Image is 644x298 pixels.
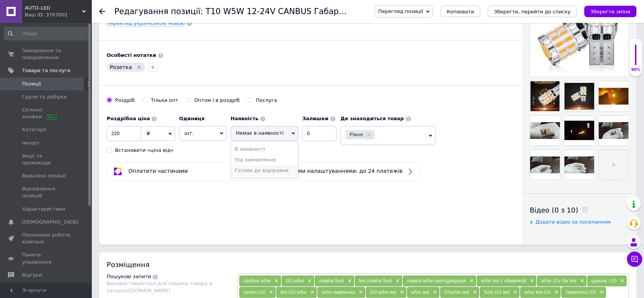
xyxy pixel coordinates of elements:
span: × [618,278,624,284]
span: Перегляд позиції [378,8,423,14]
li: В наявності [231,144,298,155]
span: Використовуються для пошуку товару в каталозі [DOMAIN_NAME] [107,280,212,293]
span: × [398,289,404,296]
span: w5w led t10 [524,289,551,295]
span: × [471,289,477,296]
span: З базовими налаштуваннями: до 24 платежів [274,168,402,174]
span: Рівне [349,132,363,137]
b: Наявність [231,116,258,121]
span: Групи та добірки [22,93,67,100]
span: Сезонні знижки [22,106,70,120]
a: Переклад українською мовою [107,20,185,26]
span: × [528,278,534,284]
span: led t10 w5w [280,289,307,295]
div: Повернутися назад [99,8,105,14]
span: ₴ [146,130,150,136]
div: 90% [630,67,642,72]
span: Копіювати [447,9,474,14]
span: лампа 5w5 [319,278,344,284]
span: × [431,289,437,296]
button: Зберегти, перейти до списку [488,6,577,17]
span: w5w led [411,289,429,295]
b: Одиниця [179,116,205,121]
span: Товари та послуги [22,67,70,74]
div: 90% Якість заповнення [629,38,642,77]
span: × [468,278,474,284]
span: Розетка [110,64,132,70]
span: лампа w5w светодиодная [407,278,466,284]
span: Панель управління [22,251,70,265]
div: Розміщення [107,260,629,269]
span: Імпорт [22,140,40,147]
span: osram t10 [244,289,266,295]
span: Відео (0 з 10) [530,206,578,214]
span: Категорії [22,126,46,133]
span: w5w led с обманкой [481,278,526,284]
span: Додати відео за посиланням [535,219,611,225]
b: Роздрібна ціна [107,116,150,121]
button: Чат з покупцем [627,251,642,267]
div: Пошукові запити [107,273,151,280]
span: цоколь т10 [591,278,617,284]
input: - [302,126,336,141]
span: × [346,278,352,284]
i: Зберегти зміни [590,9,630,14]
span: led лампа 5w5 [359,278,392,284]
h1: Редагування позиції: T10 W5W 12-24V CANBUS Габариты светодиодные LED 2 шт. ( Желтая ) [114,7,559,16]
span: t10w5w led [444,289,469,295]
span: × [511,289,517,296]
span: 5w5 t10 led [484,289,509,295]
span: Видалені позиції [22,172,66,179]
button: Копіювати [441,6,480,17]
span: × [553,289,559,296]
span: Замовлення та повідомлення [22,47,70,61]
span: шт. [179,126,227,140]
span: × [357,289,363,296]
span: Відгуки [22,272,42,279]
span: AUTO-LED [25,5,82,11]
span: лампочка t10 [566,289,596,295]
li: Під замовлення [231,155,298,165]
span: [DEMOGRAPHIC_DATA] [22,219,78,226]
span: × [598,289,604,296]
i: Зберегти, перейти до списку [494,9,570,14]
span: Характеристики [22,206,65,213]
span: × [394,278,400,284]
span: Відновлення позицій [22,185,70,199]
b: Де знаходиться товар [340,116,404,121]
svg: Видалити мітку [136,64,142,70]
span: × [308,289,314,296]
div: Тільки опт [151,97,178,104]
b: Залишки [302,116,328,121]
span: canbus w5w [244,278,271,284]
span: × [272,278,279,284]
span: t10 w5w led [370,289,396,295]
span: × [306,278,312,284]
div: Роздріб [115,97,135,104]
button: Зберегти зміни [584,6,636,17]
span: Акції та промокоди [22,153,70,166]
span: t10 w5w [286,278,304,284]
span: w5w лампочка [322,289,355,295]
span: w5w 12v 5w led [541,278,576,284]
input: Пошук [4,27,90,40]
div: Ваш ID: 3767001 [25,11,91,18]
b: Особисті нотатки [107,52,156,58]
span: Показники роботи компанії [22,232,70,245]
span: Оплатити частинами [128,168,188,174]
input: 0 [107,126,141,141]
span: Немає в наявності [236,130,284,136]
div: Послуга [256,97,277,104]
div: Встановити «ціна від» [115,147,174,154]
span: Позиції [22,81,41,87]
span: × [267,289,273,296]
div: Оптом і в роздріб [194,97,240,104]
span: × [578,278,584,284]
li: Готово до відправки [231,165,298,176]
